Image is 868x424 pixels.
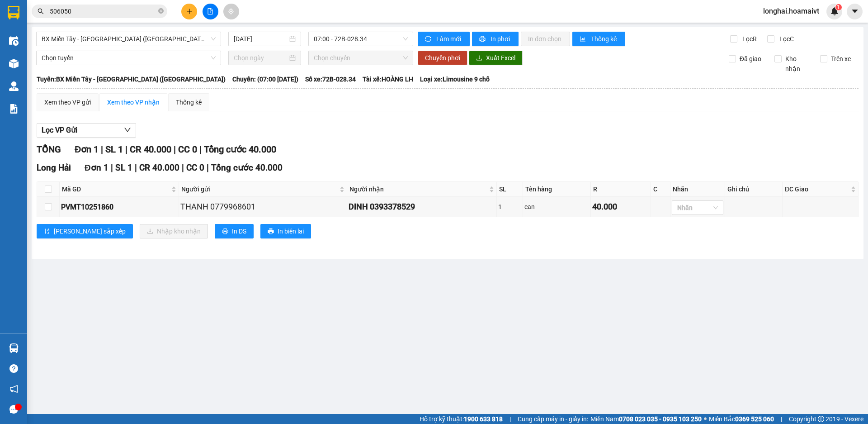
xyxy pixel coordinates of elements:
[469,51,523,65] button: downloadXuất Excel
[75,144,99,155] span: Đơn 1
[523,182,591,197] th: Tên hàng
[60,197,179,217] td: PVMT10251860
[619,415,702,423] strong: 0708 023 035 - 0935 103 250
[186,162,204,173] span: CC 0
[50,6,156,16] input: Tìm tên, số ĐT hoặc mã đơn
[182,162,184,173] span: |
[524,202,589,212] div: can
[827,54,854,64] span: Trên xe
[704,417,707,421] span: ⚪️
[363,74,413,84] span: Tài xế: HOÀNG LH
[349,200,495,213] div: DINH 0393378529
[9,59,19,68] img: warehouse-icon
[9,104,19,114] img: solution-icon
[418,32,470,46] button: syncLàm mới
[111,162,113,173] span: |
[591,34,618,44] span: Thống kê
[673,184,722,194] div: Nhãn
[176,97,202,107] div: Thống kê
[436,34,462,44] span: Làm mới
[781,414,782,424] span: |
[223,4,239,19] button: aim
[830,7,839,15] img: icon-new-feature
[268,228,274,235] span: printer
[232,226,246,236] span: In DS
[44,97,91,107] div: Xem theo VP gửi
[9,343,19,353] img: warehouse-icon
[37,162,71,173] span: Long Hải
[178,144,197,155] span: CC 0
[207,8,213,14] span: file-add
[651,182,670,197] th: C
[818,416,824,422] span: copyright
[37,76,226,83] b: Tuyến: BX Miền Tây - [GEOGRAPHIC_DATA] ([GEOGRAPHIC_DATA])
[305,74,356,84] span: Số xe: 72B-028.34
[135,162,137,173] span: |
[38,8,44,14] span: search
[9,405,18,414] span: message
[756,5,826,17] span: longhai.hoamaivt
[158,7,164,16] span: close-circle
[739,34,758,44] span: Lọc R
[174,144,176,155] span: |
[420,74,490,84] span: Loại xe: Limousine 9 chỗ
[776,34,795,44] span: Lọc C
[479,36,487,43] span: printer
[85,162,108,173] span: Đơn 1
[572,32,625,46] button: bar-chartThống kê
[9,385,18,393] span: notification
[140,224,208,238] button: downloadNhập kho nhận
[314,32,408,46] span: 07:00 - 72B-028.34
[509,414,511,424] span: |
[736,54,765,64] span: Đã giao
[725,182,783,197] th: Ghi chú
[837,4,840,10] span: 1
[590,414,702,424] span: Miền Nam
[186,8,193,14] span: plus
[115,162,132,173] span: SL 1
[101,144,103,155] span: |
[181,184,338,194] span: Người gửi
[498,202,521,212] div: 1
[199,144,202,155] span: |
[580,36,587,43] span: bar-chart
[278,226,304,236] span: In biên lai
[260,224,311,238] button: printerIn biên lai
[486,53,515,63] span: Xuất Excel
[425,36,433,43] span: sync
[521,32,570,46] button: In đơn chọn
[207,162,209,173] span: |
[420,414,503,424] span: Hỗ trợ kỹ thuật:
[37,123,136,138] button: Lọc VP Gửi
[37,144,61,155] span: TỔNG
[9,36,19,46] img: warehouse-icon
[9,81,19,91] img: warehouse-icon
[158,8,164,14] span: close-circle
[222,228,228,235] span: printer
[518,414,588,424] span: Cung cấp máy in - giấy in:
[44,228,50,235] span: sort-ascending
[107,97,160,107] div: Xem theo VP nhận
[464,415,503,423] strong: 1900 633 818
[215,224,254,238] button: printerIn DS
[314,51,408,65] span: Chọn chuyến
[124,126,131,133] span: down
[709,414,774,424] span: Miền Bắc
[37,224,133,238] button: sort-ascending[PERSON_NAME] sắp xếp
[8,6,19,19] img: logo-vxr
[418,51,467,65] button: Chuyển phơi
[847,4,863,19] button: caret-down
[592,200,649,213] div: 40.000
[349,184,487,194] span: Người nhận
[42,32,216,46] span: BX Miền Tây - Long Hải (Hàng Hoá)
[785,184,849,194] span: ĐC Giao
[54,226,126,236] span: [PERSON_NAME] sắp xếp
[851,7,859,15] span: caret-down
[782,54,813,74] span: Kho nhận
[9,364,18,373] span: question-circle
[835,4,842,10] sup: 1
[476,55,482,62] span: download
[204,144,276,155] span: Tổng cước 40.000
[234,53,288,63] input: Chọn ngày
[130,144,171,155] span: CR 40.000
